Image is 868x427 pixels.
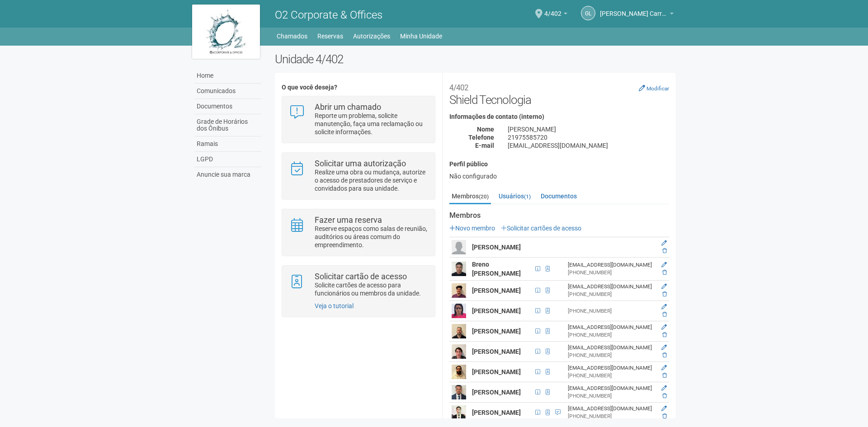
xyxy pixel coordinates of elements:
img: user.png [452,405,466,420]
a: Editar membro [661,324,667,330]
a: 4/402 [544,11,567,19]
div: [EMAIL_ADDRESS][DOMAIN_NAME] [568,364,654,372]
a: Editar membro [661,240,667,246]
strong: [PERSON_NAME] [472,307,521,314]
strong: Fazer uma reserva [315,215,382,225]
strong: Solicitar uma autorização [315,159,406,168]
a: Autorizações [353,30,390,42]
span: O2 Corporate & Offices [275,9,382,21]
div: [PHONE_NUMBER] [568,392,654,400]
span: Gabriel Lemos Carreira dos Reis [600,1,668,17]
strong: [PERSON_NAME] [472,409,521,416]
h4: Perfil público [449,161,669,168]
a: Anuncie sua marca [194,167,261,182]
a: LGPD [194,152,261,167]
div: [PHONE_NUMBER] [568,352,654,359]
a: Excluir membro [662,393,667,399]
a: Home [194,68,261,84]
h4: Informações de contato (interno) [449,113,669,120]
div: [PHONE_NUMBER] [568,413,654,420]
img: user.png [452,304,466,318]
a: Fazer uma reserva Reserve espaços como salas de reunião, auditórios ou áreas comum do empreendime... [289,216,428,249]
a: Membros(20) [449,189,491,204]
a: Excluir membro [662,332,667,338]
small: (20) [479,193,489,200]
a: Excluir membro [662,291,667,297]
h2: Unidade 4/402 [275,52,676,66]
strong: Telefone [468,134,494,141]
a: Minha Unidade [400,30,442,42]
img: user.png [452,283,466,298]
a: Veja o tutorial [315,302,354,310]
p: Reporte um problema, solicite manutenção, faça uma reclamação ou solicite informações. [315,112,428,136]
div: 21975585720 [501,133,676,141]
strong: Breno [PERSON_NAME] [472,261,521,277]
a: Excluir membro [662,248,667,254]
strong: [PERSON_NAME] [472,328,521,335]
div: [EMAIL_ADDRESS][DOMAIN_NAME] [568,261,654,269]
img: user.png [452,324,466,338]
a: Documentos [538,189,579,203]
div: Não configurado [449,172,669,180]
span: 4/402 [544,1,561,17]
img: user.png [452,365,466,379]
div: [PERSON_NAME] [501,125,676,133]
div: [EMAIL_ADDRESS][DOMAIN_NAME] [568,385,654,392]
a: Editar membro [661,262,667,268]
div: [PHONE_NUMBER] [568,331,654,339]
a: Usuários(1) [496,189,533,203]
a: Editar membro [661,283,667,290]
a: [PERSON_NAME] Carreira dos Reis [600,11,674,19]
small: 4/402 [449,83,468,92]
img: user.png [452,240,466,254]
a: Solicitar uma autorização Realize uma obra ou mudança, autorize o acesso de prestadores de serviç... [289,160,428,192]
p: Solicite cartões de acesso para funcionários ou membros da unidade. [315,281,428,297]
strong: E-mail [475,142,494,149]
a: Excluir membro [662,413,667,419]
a: Excluir membro [662,311,667,318]
a: Chamados [277,30,307,42]
a: Excluir membro [662,372,667,379]
img: user.png [452,385,466,399]
strong: [PERSON_NAME] [472,368,521,375]
a: Excluir membro [662,352,667,358]
h4: O que você deseja? [282,84,435,91]
strong: Abrir um chamado [315,102,381,112]
a: Abrir um chamado Reporte um problema, solicite manutenção, faça uma reclamação ou solicite inform... [289,103,428,136]
div: [EMAIL_ADDRESS][DOMAIN_NAME] [568,324,654,331]
strong: [PERSON_NAME] [472,287,521,294]
strong: [PERSON_NAME] [472,389,521,396]
a: Editar membro [661,385,667,391]
a: GL [581,6,595,20]
a: Reservas [317,30,343,42]
small: (1) [524,193,531,200]
div: [PHONE_NUMBER] [568,307,654,315]
p: Reserve espaços como salas de reunião, auditórios ou áreas comum do empreendimento. [315,225,428,249]
a: Editar membro [661,365,667,371]
div: [PHONE_NUMBER] [568,291,654,298]
h2: Shield Tecnologia [449,80,669,107]
p: Realize uma obra ou mudança, autorize o acesso de prestadores de serviço e convidados para sua un... [315,168,428,192]
div: [PHONE_NUMBER] [568,372,654,380]
a: Editar membro [661,304,667,310]
div: [EMAIL_ADDRESS][DOMAIN_NAME] [568,405,654,413]
div: [EMAIL_ADDRESS][DOMAIN_NAME] [501,141,676,150]
a: Ramais [194,136,261,152]
div: [EMAIL_ADDRESS][DOMAIN_NAME] [568,283,654,291]
strong: Nome [477,126,494,133]
strong: [PERSON_NAME] [472,348,521,355]
a: Novo membro [449,225,495,232]
small: Modificar [646,85,669,92]
img: user.png [452,344,466,359]
a: Editar membro [661,405,667,412]
a: Excluir membro [662,269,667,276]
a: Modificar [639,84,669,92]
a: Grade de Horários dos Ônibus [194,114,261,136]
strong: [PERSON_NAME] [472,244,521,251]
a: Solicitar cartão de acesso Solicite cartões de acesso para funcionários ou membros da unidade. [289,272,428,297]
div: [EMAIL_ADDRESS][DOMAIN_NAME] [568,344,654,352]
img: user.png [452,262,466,276]
a: Documentos [194,99,261,114]
strong: Membros [449,211,669,220]
a: Comunicados [194,84,261,99]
